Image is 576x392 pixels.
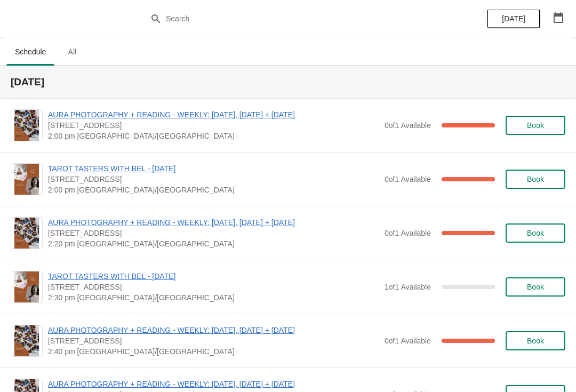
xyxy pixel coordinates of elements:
button: Book [506,116,565,135]
button: Book [506,277,565,297]
h2: [DATE] [11,77,565,87]
span: 2:40 pm [GEOGRAPHIC_DATA]/[GEOGRAPHIC_DATA] [48,346,379,357]
span: AURA PHOTOGRAPHY + READING - WEEKLY: [DATE], [DATE] + [DATE] [48,109,379,120]
span: [STREET_ADDRESS] [48,228,379,238]
span: Schedule [6,42,54,61]
span: [STREET_ADDRESS] [48,174,379,185]
span: TAROT TASTERS WITH BEL - [DATE] [48,271,379,282]
span: 0 of 1 Available [385,337,431,345]
img: AURA PHOTOGRAPHY + READING - WEEKLY: FRIDAY, SATURDAY + SUNDAY | 74 Broadway Market, London, UK |... [14,110,39,141]
span: AURA PHOTOGRAPHY + READING - WEEKLY: [DATE], [DATE] + [DATE] [48,379,379,389]
span: All [59,42,85,61]
span: TAROT TASTERS WITH BEL - [DATE] [48,163,379,174]
span: AURA PHOTOGRAPHY + READING - WEEKLY: [DATE], [DATE] + [DATE] [48,217,379,228]
img: TAROT TASTERS WITH BEL - 5TH SEPTEMBER | 74 Broadway Market, London, UK | 2:00 pm Europe/London [14,164,39,195]
span: 0 of 1 Available [385,121,431,130]
span: 0 of 1 Available [385,175,431,183]
img: AURA PHOTOGRAPHY + READING - WEEKLY: FRIDAY, SATURDAY + SUNDAY | 74 Broadway Market, London, UK |... [14,325,39,356]
img: AURA PHOTOGRAPHY + READING - WEEKLY: FRIDAY, SATURDAY + SUNDAY | 74 Broadway Market, London, UK |... [14,218,39,249]
span: [STREET_ADDRESS] [48,120,379,131]
span: 2:00 pm [GEOGRAPHIC_DATA]/[GEOGRAPHIC_DATA] [48,185,379,195]
span: [DATE] [502,14,525,23]
button: [DATE] [487,9,540,28]
span: Book [527,175,544,183]
span: 0 of 1 Available [385,229,431,237]
input: Search [165,9,432,28]
span: 2:20 pm [GEOGRAPHIC_DATA]/[GEOGRAPHIC_DATA] [48,238,379,249]
span: 1 of 1 Available [385,283,431,291]
span: AURA PHOTOGRAPHY + READING - WEEKLY: [DATE], [DATE] + [DATE] [48,325,379,335]
span: [STREET_ADDRESS] [48,282,379,292]
button: Book [506,170,565,189]
span: 2:30 pm [GEOGRAPHIC_DATA]/[GEOGRAPHIC_DATA] [48,292,379,303]
button: Book [506,331,565,350]
span: 2:00 pm [GEOGRAPHIC_DATA]/[GEOGRAPHIC_DATA] [48,131,379,141]
span: Book [527,337,544,345]
span: Book [527,283,544,291]
button: Book [506,223,565,243]
span: Book [527,229,544,237]
img: TAROT TASTERS WITH BEL - 5TH SEPTEMBER | 74 Broadway Market, London, UK | 2:30 pm Europe/London [14,271,39,302]
span: Book [527,121,544,130]
span: [STREET_ADDRESS] [48,335,379,346]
